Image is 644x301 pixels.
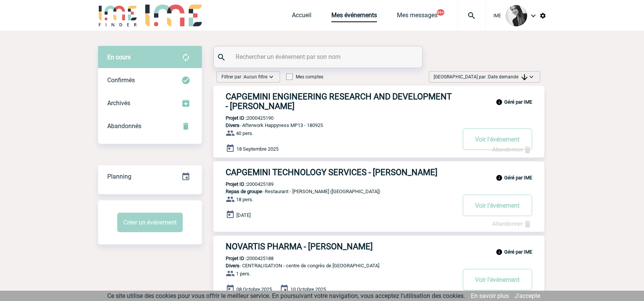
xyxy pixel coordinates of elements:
[226,92,456,111] h3: CAPGEMINI ENGINEERING RESEARCH AND DEVELOPMENT - [PERSON_NAME]
[397,11,438,22] a: Mes messages
[234,51,404,62] input: Rechercher un événement par son nom
[493,13,501,18] span: IME
[213,168,544,177] a: CAPGEMINI TECHNOLOGY SERVICES - [PERSON_NAME]
[496,99,503,106] img: info_black_24dp.svg
[290,286,326,292] span: 10 Octobre 2025
[236,197,253,202] span: 18 pers.
[236,130,253,136] span: 40 pers.
[236,286,272,292] span: 08 Octobre 2025
[98,92,202,115] div: Retrouvez ici tous les événements que vous avez décidé d'archiver
[504,175,532,181] b: Géré par IME
[504,99,532,105] b: Géré par IME
[226,255,247,261] b: Projet ID :
[521,74,528,80] img: arrow_downward.png
[98,165,202,187] a: Planning
[434,73,528,81] span: [GEOGRAPHIC_DATA] par :
[463,195,532,216] button: Voir l'événement
[213,115,274,121] p: 2000425190
[107,173,131,180] span: Planning
[213,255,274,261] p: 2000425188
[463,269,532,290] button: Voir l'événement
[213,92,544,111] a: CAPGEMINI ENGINEERING RESEARCH AND DEVELOPMENT - [PERSON_NAME]
[267,73,275,81] img: baseline_expand_more_white_24dp-b.png
[213,122,456,128] p: - Afterwork Happyness MP13 - 180925
[107,54,131,61] span: En cours
[463,129,532,150] button: Voir l'événement
[226,189,262,194] span: Repas de groupe
[226,122,239,128] span: Divers
[236,212,251,218] span: [DATE]
[107,76,135,84] span: Confirmés
[496,174,503,181] img: info_black_24dp.svg
[107,99,130,107] span: Archivés
[213,242,544,251] a: NOVARTIS PHARMA - [PERSON_NAME]
[226,242,456,251] h3: NOVARTIS PHARMA - [PERSON_NAME]
[515,292,540,299] a: J'accepte
[213,263,456,268] p: - CENTRALISATION - centre de congrès de [GEOGRAPHIC_DATA]
[98,115,202,138] div: Retrouvez ici tous vos événements annulés
[528,73,535,81] img: baseline_expand_more_white_24dp-b.png
[107,292,465,299] span: Ce site utilise des cookies pour vous offrir le meilleur service. En poursuivant votre navigation...
[471,292,509,299] a: En savoir plus
[117,213,183,232] button: Créer un événement
[236,146,279,152] span: 18 Septembre 2025
[286,74,323,80] label: Mes comptes
[504,249,532,255] b: Géré par IME
[506,5,527,26] img: 101050-0.jpg
[244,74,267,80] span: Aucun filtre
[213,189,456,194] p: - Restaurant - [PERSON_NAME] ([GEOGRAPHIC_DATA])
[98,165,202,188] div: Retrouvez ici tous vos événements organisés par date et état d'avancement
[98,46,202,69] div: Retrouvez ici tous vos évènements avant confirmation
[221,73,267,81] span: Filtrer par :
[488,74,528,80] span: Date demande
[492,146,532,153] a: Abandonner
[236,271,251,277] span: 1 pers.
[226,168,456,177] h3: CAPGEMINI TECHNOLOGY SERVICES - [PERSON_NAME]
[107,122,141,130] span: Abandonnés
[213,181,274,187] p: 2000425189
[226,181,247,187] b: Projet ID :
[331,11,377,22] a: Mes événements
[292,11,311,22] a: Accueil
[496,249,503,255] img: info_black_24dp.svg
[492,220,532,227] a: Abandonner
[226,263,239,268] span: Divers
[226,115,247,121] b: Projet ID :
[98,5,138,26] img: IME-Finder
[437,9,444,16] button: 99+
